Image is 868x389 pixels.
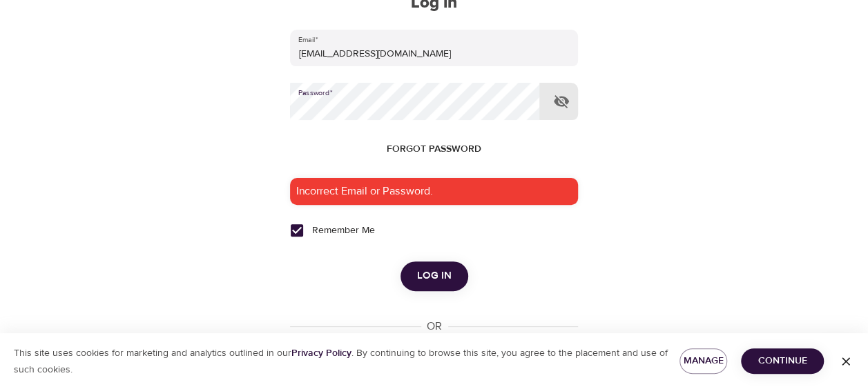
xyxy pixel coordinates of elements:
[387,141,481,158] span: Forgot password
[741,348,824,374] button: Continue
[311,223,374,238] span: Remember Me
[421,319,447,335] div: OR
[417,267,452,285] span: Log in
[381,137,487,162] button: Forgot password
[679,348,728,374] button: Manage
[691,352,717,370] span: Manage
[290,178,577,205] div: Incorrect Email or Password.
[291,347,351,359] a: Privacy Policy
[752,352,813,370] span: Continue
[401,261,468,290] button: Log in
